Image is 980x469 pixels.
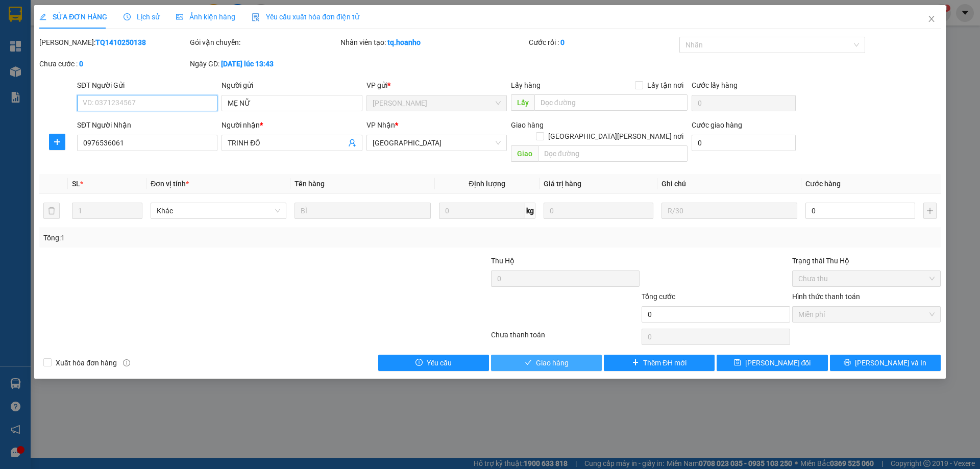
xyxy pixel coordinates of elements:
[39,37,188,48] div: [PERSON_NAME]:
[511,121,544,129] span: Giao hàng
[77,80,217,91] div: SĐT Người Gửi
[50,138,65,146] span: plus
[176,13,235,21] span: Ảnh kiện hàng
[252,13,260,21] img: icon
[536,357,569,368] span: Giao hàng
[692,121,742,129] label: Cước giao hàng
[348,139,356,147] span: user-add
[830,355,941,371] button: printer[PERSON_NAME] và In
[692,135,796,151] input: Cước giao hàng
[95,38,146,46] b: TQ1410250138
[43,232,378,243] div: Tổng: 1
[295,203,430,219] input: VD: Bàn, Ghế
[917,5,946,34] button: Close
[927,15,936,23] span: close
[490,329,641,347] div: Chưa thanh toán
[692,95,796,111] input: Cước lấy hàng
[632,359,639,367] span: plus
[798,307,935,322] span: Miễn phí
[157,203,280,218] span: Khác
[692,81,738,89] label: Cước lấy hàng
[529,37,677,48] div: Cước rồi :
[511,145,538,162] span: Giao
[661,203,797,219] input: Ghi Chú
[340,37,527,48] div: Nhân viên tạo:
[525,203,535,219] span: kg
[491,355,602,371] button: checkGiao hàng
[415,359,423,367] span: exclamation-circle
[222,119,362,131] div: Người nhận
[373,95,501,111] span: TAM QUAN
[544,131,688,142] span: [GEOGRAPHIC_DATA][PERSON_NAME] nơi
[798,271,935,286] span: Chưa thu
[39,58,188,69] div: Chưa cước :
[295,180,325,188] span: Tên hàng
[544,180,581,188] span: Giá trị hàng
[378,355,489,371] button: exclamation-circleYêu cầu
[124,13,160,21] span: Lịch sử
[221,60,274,68] b: [DATE] lúc 13:43
[43,203,60,219] button: delete
[643,357,687,368] span: Thêm ĐH mới
[387,38,421,46] b: tq.hoanho
[469,180,505,188] span: Định lượng
[544,203,653,219] input: 0
[642,292,675,301] span: Tổng cước
[366,80,507,91] div: VP gửi
[643,80,688,91] span: Lấy tận nơi
[190,58,338,69] div: Ngày GD:
[525,359,532,367] span: check
[792,255,941,266] div: Trạng thái Thu Hộ
[79,60,83,68] b: 0
[124,13,131,20] span: clock-circle
[190,37,338,48] div: Gói vận chuyển:
[717,355,827,371] button: save[PERSON_NAME] đổi
[734,359,741,367] span: save
[844,359,851,367] span: printer
[123,359,130,366] span: info-circle
[151,180,189,188] span: Đơn vị tính
[176,13,183,20] span: picture
[604,355,715,371] button: plusThêm ĐH mới
[538,145,688,162] input: Dọc đường
[39,13,46,20] span: edit
[49,134,65,150] button: plus
[534,94,688,111] input: Dọc đường
[52,357,121,368] span: Xuất hóa đơn hàng
[491,257,514,265] span: Thu Hộ
[252,13,359,21] span: Yêu cầu xuất hóa đơn điện tử
[805,180,841,188] span: Cước hàng
[373,135,501,151] span: SÀI GÒN
[366,121,395,129] span: VP Nhận
[560,38,565,46] b: 0
[39,13,107,21] span: SỬA ĐƠN HÀNG
[923,203,937,219] button: plus
[511,94,534,111] span: Lấy
[745,357,811,368] span: [PERSON_NAME] đổi
[77,119,217,131] div: SĐT Người Nhận
[222,80,362,91] div: Người gửi
[657,174,801,194] th: Ghi chú
[511,81,541,89] span: Lấy hàng
[427,357,452,368] span: Yêu cầu
[792,292,860,301] label: Hình thức thanh toán
[72,180,80,188] span: SL
[855,357,926,368] span: [PERSON_NAME] và In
